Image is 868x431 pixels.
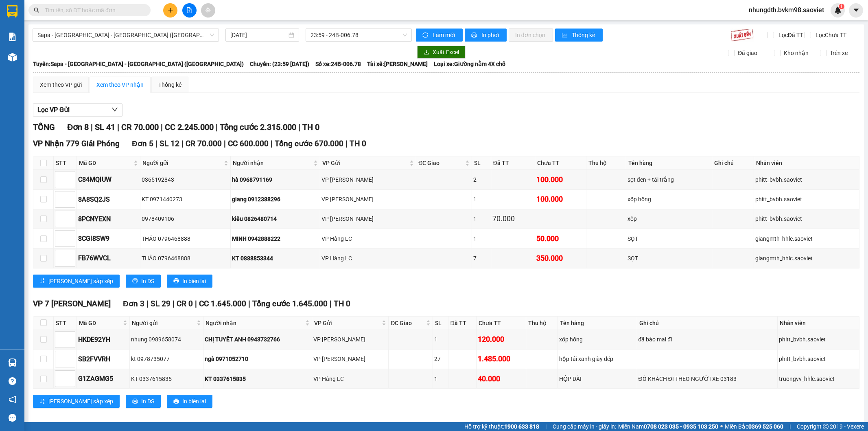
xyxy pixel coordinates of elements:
div: phitt_bvbh.saoviet [755,175,858,184]
div: VP Hàng LC [321,254,415,263]
div: giangmth_hhlc.saoviet [755,234,858,243]
div: ngà 0971052710 [205,354,310,363]
div: 350.000 [536,253,585,264]
span: CC 1.645.000 [199,299,246,308]
span: Hỗ trợ kỹ thuật: [464,422,539,431]
div: 1.485.000 [478,353,524,365]
span: 1 [840,4,843,9]
div: 0365192843 [142,175,229,184]
div: nhung 0989658074 [131,335,202,344]
div: CHỊ TUYẾT ANH 0943732766 [205,335,310,344]
div: 40.000 [478,373,524,385]
sup: 1 [839,4,844,9]
div: VP [PERSON_NAME] [313,354,387,363]
span: Loại xe: Giường nằm 4X chỗ [434,59,505,68]
span: Làm mới [433,31,456,40]
td: 8A8SQ2JS [77,190,140,209]
span: CR 0 [177,299,193,308]
button: file-add [182,3,197,18]
span: Mã GD [79,319,121,328]
div: 100.000 [536,194,585,205]
div: 1 [434,335,447,344]
span: In phơi [481,31,500,40]
div: ĐỒ KHÁCH ĐI THEO NGƯỜI XE 03183 [638,374,776,383]
span: caret-down [853,7,860,14]
span: bar-chart [562,32,568,39]
img: solution-icon [8,33,17,41]
span: copyright [823,424,829,429]
span: Người nhận [233,158,312,167]
span: | [181,139,184,148]
td: C84MQIUW [77,170,140,189]
td: 8CGI8SW9 [77,229,140,248]
th: Tên hàng [626,156,712,170]
td: VP Bảo Hà [312,330,389,350]
span: CR 70.000 [121,122,159,132]
span: plus [168,7,173,13]
span: ĐC Giao [391,319,424,328]
td: VP Bảo Hà [320,170,416,189]
div: 8A8SQ2JS [78,194,139,205]
span: Sapa - Lào Cai - Hà Nội (Giường) [37,29,214,41]
td: VP Hàng LC [320,229,416,248]
td: G1ZAGMG5 [77,369,130,389]
span: nhungdth.bvkm98.saoviet [742,5,831,15]
span: | [345,139,348,148]
span: Tài xế: [PERSON_NAME] [367,59,428,68]
th: Nhân viên [754,156,859,170]
span: Người gửi [142,158,222,167]
div: KT 0888853344 [232,254,319,263]
span: Xuất Excel [433,48,459,57]
div: phitt_bvbh.saoviet [779,335,858,344]
span: Cung cấp máy in - giấy in: [553,422,616,431]
button: bar-chartThống kê [555,29,603,42]
th: STT [54,156,77,170]
td: VP Hàng LC [320,248,416,268]
strong: 0369 525 060 [748,423,783,430]
span: | [789,422,791,431]
b: Tuyến: Sapa - [GEOGRAPHIC_DATA] - [GEOGRAPHIC_DATA] ([GEOGRAPHIC_DATA]) [33,61,244,67]
span: sort-ascending [39,398,45,405]
div: hà 0968791169 [232,175,319,184]
span: [PERSON_NAME] sắp xếp [48,277,113,286]
span: Lọc Đã TT [775,31,804,40]
div: Xem theo VP nhận [96,80,144,89]
span: SL 41 [95,122,115,132]
div: THẢO 0796468888 [142,234,229,243]
span: Số xe: 24B-006.78 [315,59,361,68]
img: logo-vxr [7,5,17,18]
div: Xem theo VP gửi [40,80,82,89]
div: VP Hàng LC [321,234,415,243]
td: 8PCNYEXN [77,209,140,229]
span: Tổng cước 1.645.000 [252,299,328,308]
span: download [424,49,429,56]
span: Chuyến: (23:59 [DATE]) [250,59,309,68]
div: 120.000 [478,334,524,345]
button: printerIn biên lai [167,275,212,288]
span: | [117,122,119,132]
div: 8PCNYEXN [78,214,139,224]
div: 100.000 [536,174,585,185]
button: sort-ascending[PERSON_NAME] sắp xếp [33,395,120,408]
div: 2 [473,175,490,184]
td: VP Bảo Hà [320,209,416,229]
span: | [173,299,175,308]
span: Lọc VP Gửi [37,105,70,115]
span: VP Gửi [322,158,408,167]
div: 1 [473,195,490,204]
th: Thu hộ [586,156,626,170]
strong: 0708 023 035 - 0935 103 250 [644,423,718,430]
div: xốp hồng [559,335,636,344]
div: VP [PERSON_NAME] [321,214,415,223]
span: Miền Nam [618,422,718,431]
button: sort-ascending[PERSON_NAME] sắp xếp [33,275,120,288]
div: 7 [473,254,490,263]
button: printerIn phơi [465,29,507,42]
div: VP Hàng LC [313,374,387,383]
th: Tên hàng [558,317,637,330]
div: kt 0978735077 [131,354,202,363]
div: FB76WVCL [78,253,139,263]
div: xốp hồng [627,195,711,204]
span: Thống kê [572,31,596,40]
span: In DS [141,277,154,286]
